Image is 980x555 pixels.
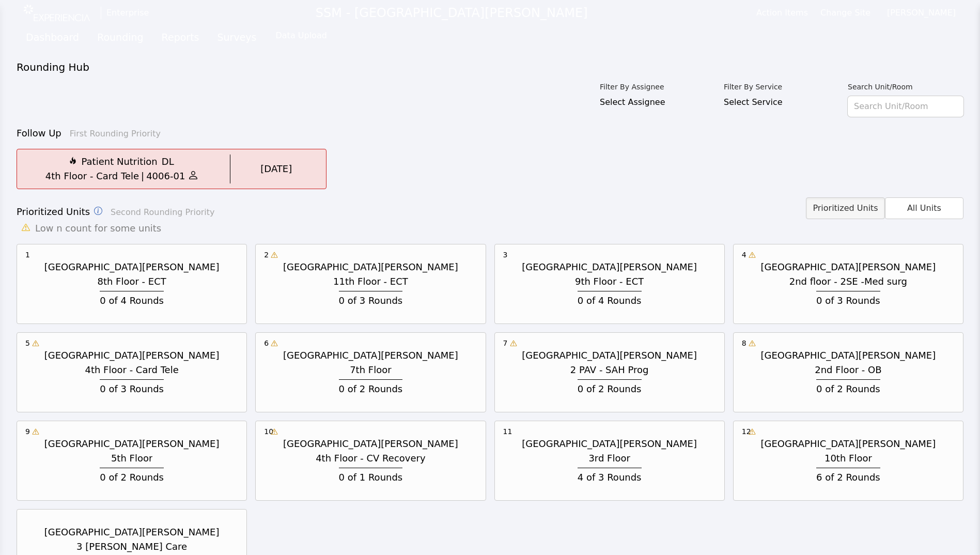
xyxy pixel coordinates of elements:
[105,379,159,396] div: 0 of 3 Rounds
[821,379,875,396] div: 0 of 2 Rounds
[344,468,397,485] div: 0 of 1 Rounds
[892,197,963,219] button: All Units
[54,437,209,451] div: [GEOGRAPHIC_DATA][PERSON_NAME]
[912,202,943,214] span: All Units
[583,379,636,396] div: 0 of 2 Rounds
[92,363,172,377] div: 4th Floor - Card Tele
[503,338,507,348] div: 7
[771,348,926,363] div: [GEOGRAPHIC_DATA][PERSON_NAME]
[771,260,926,274] div: [GEOGRAPHIC_DATA][PERSON_NAME]
[828,451,868,466] div: 10th Floor
[799,274,897,289] div: 2nd floor - 2SE -Med surg
[25,250,29,260] div: 1
[136,171,143,186] div: |
[847,81,963,93] label: Search Unit/Room
[84,155,171,171] div: Patient Nutrition
[583,468,636,485] div: 4 of 3 Rounds
[293,260,448,274] div: [GEOGRAPHIC_DATA][PERSON_NAME]
[870,3,962,23] button: [PERSON_NAME]
[17,126,963,141] div: Follow Up
[54,348,209,363] div: [GEOGRAPHIC_DATA][PERSON_NAME]
[114,451,149,466] div: 5th Floor
[532,348,687,363] div: [GEOGRAPHIC_DATA][PERSON_NAME]
[54,525,209,539] div: [GEOGRAPHIC_DATA][PERSON_NAME]
[57,171,136,186] div: 4th Floor - Card Tele
[583,291,636,308] div: 0 of 4 Rounds
[742,426,749,437] div: 12
[154,155,171,171] span: DL
[18,26,79,52] a: Dashboard
[580,274,639,289] div: 9th Floor - ECT
[25,338,29,348] div: 5
[264,338,268,348] div: 6
[503,426,510,437] div: 11
[742,250,745,260] div: 4
[24,5,90,22] img: experiencia_logo.png
[771,437,926,451] div: [GEOGRAPHIC_DATA][PERSON_NAME]
[140,26,189,52] a: Reports
[103,274,161,289] div: 8th Floor - ECT
[84,539,180,554] div: 3 [PERSON_NAME] Care
[262,163,290,177] div: [DATE]
[143,171,174,186] div: 4006-01
[54,260,209,274] div: [GEOGRAPHIC_DATA][PERSON_NAME]
[847,96,963,117] input: Search Unit/Room
[64,128,145,138] span: First Rounding Priority
[264,426,271,437] div: 10
[339,274,402,289] div: 11th Floor - ECT
[821,291,875,308] div: 0 of 3 Rounds
[105,291,159,308] div: 0 of 4 Rounds
[101,7,144,19] div: Enterprise
[742,338,745,348] div: 8
[603,101,654,113] span: Select Assignee
[35,221,142,236] span: Low n count for some units
[191,26,239,52] a: Surveys
[17,60,963,74] div: Rounding Hub
[353,363,388,377] div: 7th Floor
[264,250,268,260] div: 2
[747,3,811,23] button: Action Items
[532,260,687,274] div: [GEOGRAPHIC_DATA][PERSON_NAME]
[592,451,627,466] div: 3rd Floor
[325,451,415,466] div: 4th Floor - CV Recovery
[598,81,714,93] label: Filter By Assignee
[821,468,875,485] div: 6 of 2 Rounds
[105,468,159,485] div: 0 of 2 Rounds
[101,207,191,217] span: Second Rounding Priority
[293,437,448,451] div: [GEOGRAPHIC_DATA][PERSON_NAME]
[17,206,80,218] span: Prioritized Units
[82,26,137,52] a: Rounding
[827,202,885,214] span: Prioritized Units
[293,348,448,363] div: [GEOGRAPHIC_DATA][PERSON_NAME]
[148,5,747,21] p: SSM - [GEOGRAPHIC_DATA][PERSON_NAME]
[727,101,773,113] span: Select Service
[503,250,507,260] div: 3
[820,363,876,377] div: 2nd Floor - OB
[723,81,839,93] label: Filter By Service
[577,363,643,377] div: 2 PAV - SAH Prog
[244,27,316,47] button: Data Upload
[25,426,29,437] div: 9
[344,379,397,396] div: 0 of 2 Rounds
[532,437,687,451] div: [GEOGRAPHIC_DATA][PERSON_NAME]
[344,291,397,308] div: 0 of 3 Rounds
[811,3,870,23] button: Change Site
[820,197,892,219] button: Prioritized Units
